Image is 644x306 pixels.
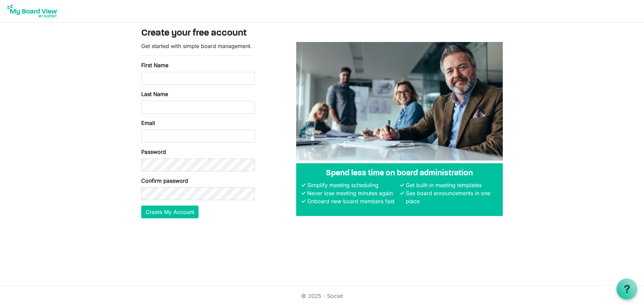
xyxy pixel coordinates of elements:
[141,90,168,98] label: Last Name
[306,197,399,205] li: Onboard new board members fast
[141,28,503,39] h3: Create your free account
[141,61,168,69] label: First Name
[141,206,199,218] button: Create My Account
[141,177,188,185] label: Confirm password
[306,181,399,189] li: Simplify meeting scheduling
[141,43,252,49] span: Get started with simple board management.
[404,189,497,205] li: See board announcements in one place
[141,148,166,156] label: Password
[141,119,155,127] label: Email
[5,3,59,19] img: My Board View Logo
[296,42,503,161] img: A photograph of board members sitting at a table
[306,189,399,197] li: Never lose meeting minutes again
[404,181,497,189] li: Get built-in meeting templates
[302,169,497,178] h4: Spend less time on board administration
[301,293,343,299] a: © 2025 - Societ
